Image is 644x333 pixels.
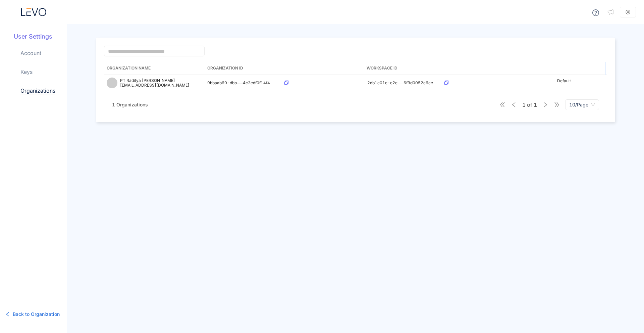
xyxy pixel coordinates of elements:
p: Default [527,79,601,83]
th: Organization ID [205,62,282,75]
th: Workspace ID [364,62,441,75]
span: 2db1e01e-e2e......6f9d0052c6ce [367,80,433,85]
p: [EMAIL_ADDRESS][DOMAIN_NAME] [120,83,190,88]
span: 1 [534,102,537,108]
a: Keys [20,68,33,76]
span: of [522,102,537,108]
th: Organization Name [104,62,205,75]
a: Organizations [20,87,55,95]
span: 9bbaab60-dbb......4c2edf0f14f4 [207,80,270,85]
a: Account [20,49,41,57]
span: 1 Organizations [112,102,148,107]
span: 10/Page [569,100,595,110]
h5: User Settings [14,32,67,41]
p: PT Raditya [PERSON_NAME] [120,78,190,83]
span: 1 [522,102,526,108]
span: Back to Organization [13,311,60,318]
